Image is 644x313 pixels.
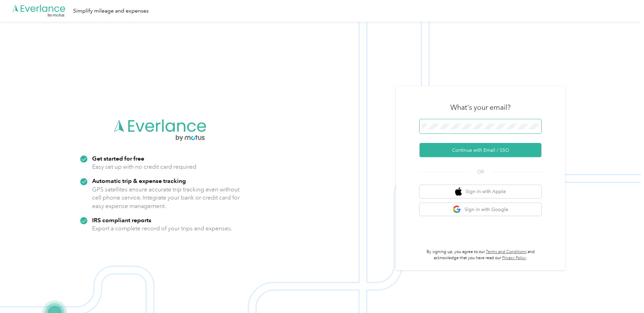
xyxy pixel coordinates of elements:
p: Easy set up with no credit card required [92,163,196,171]
button: Continue with Email / SSO [420,143,541,157]
p: Export a complete record of your trips and expenses. [92,224,232,233]
span: OR [469,168,492,175]
p: GPS satellites ensure accurate trip tracking even without cell phone service. Integrate your bank... [92,185,240,210]
button: apple logoSign in with Apple [420,185,541,198]
img: google logo [453,205,461,214]
img: apple logo [455,187,462,196]
strong: IRS compliant reports [92,216,151,224]
h3: What's your email? [450,103,511,112]
strong: Get started for free [92,155,144,162]
button: google logoSign in with Google [420,203,541,216]
strong: Automatic trip & expense tracking [92,177,186,184]
div: Simplify mileage and expenses [73,7,149,15]
a: Terms and Conditions [486,249,527,254]
p: By signing up, you agree to our and acknowledge that you have read our . [420,249,541,261]
a: Privacy Policy [502,255,526,260]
